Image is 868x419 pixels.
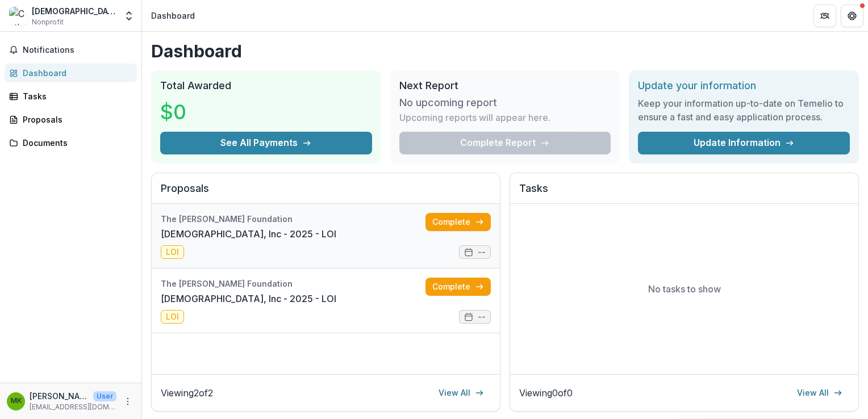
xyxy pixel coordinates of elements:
[399,97,497,109] h3: No upcoming report
[425,213,491,231] a: Complete
[32,5,116,17] div: [DEMOGRAPHIC_DATA], Inc
[399,79,611,92] h2: Next Report
[151,10,195,22] div: Dashboard
[161,182,491,204] h2: Proposals
[648,282,721,296] p: No tasks to show
[5,41,137,59] button: Notifications
[161,227,336,241] a: [DEMOGRAPHIC_DATA], Inc - 2025 - LOI
[519,182,849,204] h2: Tasks
[790,384,849,402] a: View All
[161,386,213,400] p: Viewing 2 of 2
[9,7,27,25] img: Catholic Foreign Mission Society of America, Inc
[161,292,336,305] a: [DEMOGRAPHIC_DATA], Inc - 2025 - LOI
[23,137,128,149] div: Documents
[147,7,199,24] nav: breadcrumb
[841,5,863,27] button: Get Help
[813,5,836,27] button: Partners
[432,384,491,402] a: View All
[32,17,64,27] span: Nonprofit
[121,5,137,27] button: Open entity switcher
[5,133,137,152] a: Documents
[93,391,116,401] p: User
[151,41,859,61] h1: Dashboard
[160,79,372,92] h2: Total Awarded
[5,64,137,82] a: Dashboard
[160,97,245,127] h3: $0
[5,87,137,106] a: Tasks
[23,67,128,79] div: Dashboard
[30,390,89,402] p: [PERSON_NAME]
[23,114,128,125] div: Proposals
[5,110,137,129] a: Proposals
[425,278,491,296] a: Complete
[160,132,372,154] button: See All Payments
[23,45,132,55] span: Notifications
[638,79,850,92] h2: Update your information
[519,386,573,400] p: Viewing 0 of 0
[23,90,128,102] div: Tasks
[638,97,850,124] h3: Keep your information up-to-date on Temelio to ensure a fast and easy application process.
[11,397,22,405] div: Mary Knoll
[30,402,116,412] p: [EMAIL_ADDRESS][DOMAIN_NAME]
[399,111,550,124] p: Upcoming reports will appear here.
[638,132,850,154] a: Update Information
[121,395,135,408] button: More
